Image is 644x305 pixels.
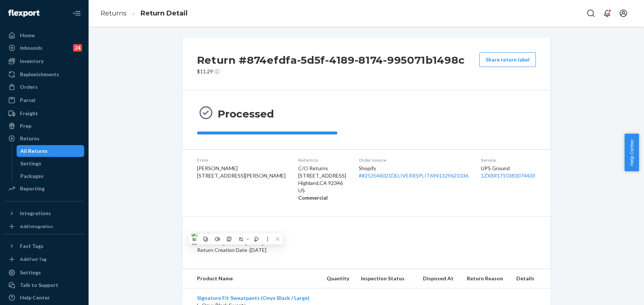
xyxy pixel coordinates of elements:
dt: Detail [197,231,401,238]
button: Open account menu [616,6,631,21]
a: 1ZX8R1710383074403 [481,172,535,179]
a: Prep [4,120,84,132]
div: All Returns [20,147,48,155]
button: Integrations [4,207,84,219]
a: All Returns [17,145,85,157]
dt: Return to [298,157,347,163]
div: Home [20,32,35,39]
p: C/O Returns [298,165,347,172]
a: Replenishments [4,69,84,80]
p: Return Creation Date : [DATE] [197,246,401,254]
div: Add Integration [20,223,53,229]
a: Inventory [4,55,84,67]
div: Replenishments [20,71,59,78]
h2: Return #874efdfa-5d5f-4189-8174-995071b1498c [197,52,465,68]
p: US [298,187,347,194]
div: Inventory [20,57,44,65]
p: [STREET_ADDRESS] [298,172,347,179]
a: Settings [4,267,84,278]
div: Parcel [20,97,35,104]
a: Inbounds24 [4,42,84,54]
div: Returns [20,135,39,142]
p: $11.29 [197,68,465,75]
img: Flexport logo [8,10,39,17]
dt: Service [481,157,536,163]
button: Share return label [479,52,536,67]
a: Add Integration [4,222,84,231]
div: Talk to Support [20,281,58,289]
p: Highland , CA 92346 [298,179,347,187]
div: Freight [20,110,38,117]
div: Reporting [20,185,45,192]
ol: breadcrumbs [94,3,193,24]
p: Customer: [PERSON_NAME] [197,239,401,246]
button: Open Search Box [583,6,598,21]
iframe: Opens a widget where you can chat to one of our agents [597,283,637,301]
a: Freight [4,108,84,119]
a: Orders [4,81,84,93]
div: Fast Tags [20,242,44,250]
a: Home [4,29,84,41]
button: Close Navigation [69,6,84,21]
a: Reporting [4,183,84,194]
dt: From [197,157,286,163]
a: Packages [17,170,85,182]
th: Product Name [182,269,320,288]
th: Return Reason [461,269,510,288]
a: Help Center [4,292,84,304]
h3: Processed [218,107,274,120]
button: Talk to Support [4,279,84,291]
strong: Commercial [298,194,328,201]
div: 24 [73,44,82,52]
a: ##253546021DELIVERRSPLIT6941329621036 [359,172,468,179]
span: UPS Ground [481,165,510,171]
div: Integrations [20,210,51,217]
a: Parcel [4,94,84,106]
div: Settings [20,269,41,276]
div: Settings [20,160,41,167]
a: Returns [4,133,84,144]
th: Inspection Status [355,269,417,288]
div: Add Fast Tag [20,256,47,262]
div: Inbounds [20,44,42,52]
div: Orders [20,83,38,91]
a: Return Detail [141,9,187,17]
button: Fast Tags [4,240,84,252]
div: Packages [20,172,44,180]
a: Returns [100,9,127,17]
div: Prep [20,122,31,130]
div: Help Center [20,294,50,301]
th: Quantity [320,269,355,288]
dt: Order source [359,157,469,163]
div: Shopify [359,165,469,179]
th: Disposed At [417,269,461,288]
a: Signature Fit Sweatpants (Onyx Black / Large) [197,295,310,301]
button: Open notifications [600,6,614,21]
th: Details [510,269,550,288]
span: [PERSON_NAME] [STREET_ADDRESS][PERSON_NAME] [197,165,286,179]
button: Help Center [624,134,639,171]
a: Add Fast Tag [4,255,84,264]
a: Settings [17,158,85,169]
